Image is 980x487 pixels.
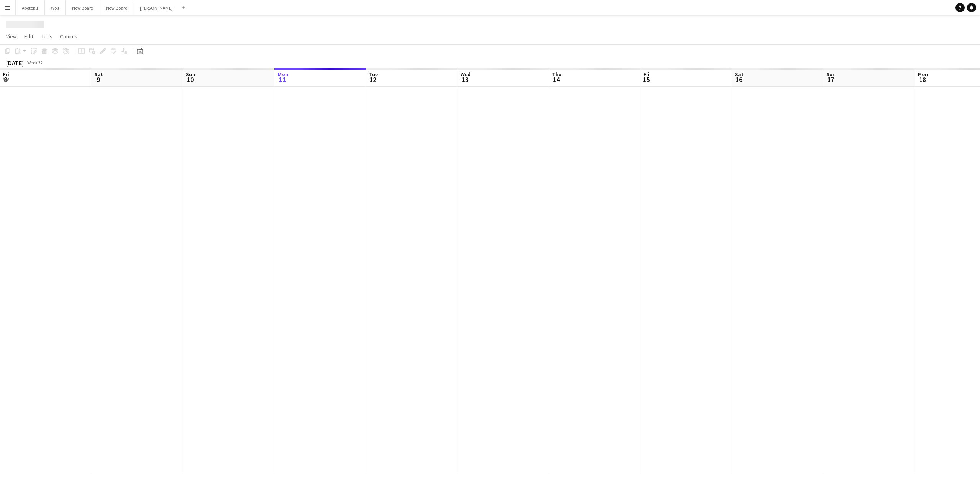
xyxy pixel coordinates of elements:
span: Fri [3,71,9,78]
a: Jobs [38,31,56,41]
span: View [6,33,17,40]
button: Apotek 1 [16,0,45,15]
span: Sun [186,71,195,78]
span: 13 [459,75,470,84]
span: Jobs [41,33,52,40]
span: Mon [918,71,928,78]
span: 12 [368,75,378,84]
span: Sat [95,71,103,78]
button: New Board [66,0,100,15]
a: Comms [57,31,80,41]
span: 14 [551,75,562,84]
span: 17 [825,75,836,84]
span: Wed [461,71,470,78]
span: 18 [917,75,928,84]
span: Sun [826,71,836,78]
span: Edit [24,33,33,40]
span: Mon [278,71,288,78]
span: Tue [369,71,378,78]
span: 16 [734,75,743,84]
button: Wolt [45,0,66,15]
button: [PERSON_NAME] [134,0,179,15]
div: [DATE] [6,59,24,67]
button: New Board [100,0,134,15]
span: 8 [2,75,9,84]
span: 10 [185,75,195,84]
span: 9 [93,75,103,84]
span: 15 [642,75,650,84]
span: Sat [735,71,743,78]
a: View [3,31,20,41]
span: Fri [644,71,650,78]
span: Comms [60,33,77,40]
span: 11 [276,75,288,84]
span: Thu [552,71,562,78]
a: Edit [21,31,36,41]
span: Week 32 [25,60,44,66]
